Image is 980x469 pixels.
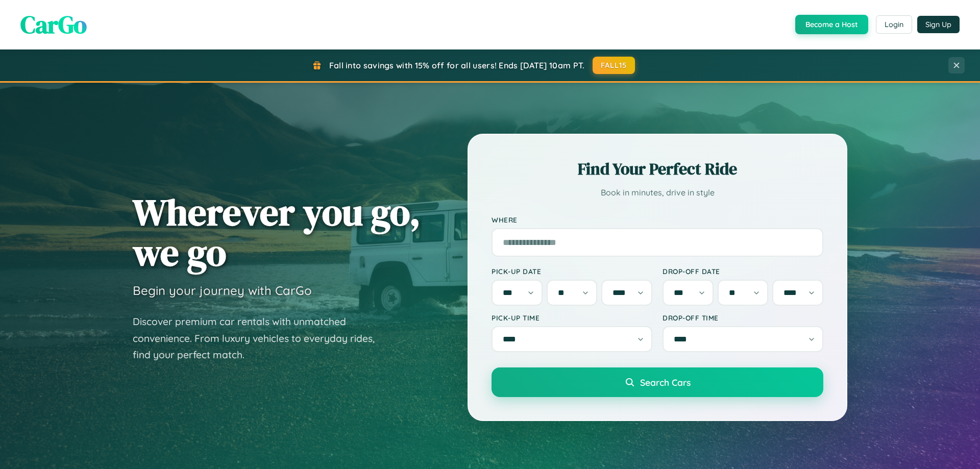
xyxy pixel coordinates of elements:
button: Sign Up [917,16,960,33]
button: Search Cars [492,367,823,397]
label: Pick-up Time [492,313,652,322]
button: Become a Host [795,15,868,34]
label: Drop-off Time [663,313,823,322]
label: Pick-up Date [492,267,652,276]
button: Login [876,15,912,34]
label: Drop-off Date [663,267,823,276]
label: Where [492,215,823,224]
span: Fall into savings with 15% off for all users! Ends [DATE] 10am PT. [329,60,585,70]
span: CarGo [20,8,87,41]
span: Search Cars [640,377,691,388]
button: FALL15 [593,57,635,74]
h2: Find Your Perfect Ride [492,158,823,180]
h3: Begin your journey with CarGo [133,283,312,298]
p: Book in minutes, drive in style [492,185,823,200]
p: Discover premium car rentals with unmatched convenience. From luxury vehicles to everyday rides, ... [133,313,388,363]
h1: Wherever you go, we go [133,192,421,273]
